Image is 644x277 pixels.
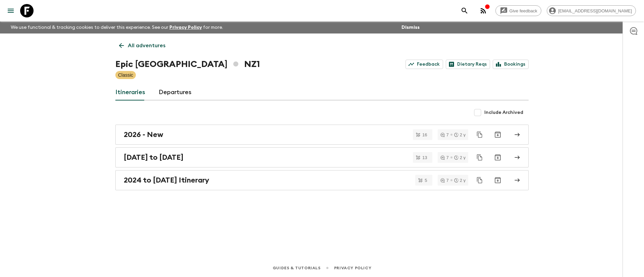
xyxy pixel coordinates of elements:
[118,72,133,78] p: Classic
[454,155,466,160] div: 2 y
[273,264,321,272] a: Guides & Tutorials
[454,133,466,137] div: 2 y
[440,133,448,137] div: 7
[440,178,448,183] div: 7
[115,170,529,190] a: 2024 to [DATE] Itinerary
[4,4,17,17] button: menu
[115,147,529,167] a: [DATE] to [DATE]
[440,155,448,160] div: 7
[506,8,541,13] span: Give feedback
[474,129,486,141] button: Duplicate
[454,178,466,183] div: 2 y
[406,60,443,69] a: Feedback
[128,42,165,50] p: All adventures
[474,151,486,163] button: Duplicate
[334,264,371,272] a: Privacy Policy
[491,151,504,164] button: Archive
[169,25,202,30] a: Privacy Policy
[491,174,504,187] button: Archive
[458,4,471,17] button: search adventures
[8,21,226,33] p: We use functional & tracking cookies to deliver this experience. See our for more.
[474,174,486,186] button: Duplicate
[115,39,169,52] a: All adventures
[484,109,523,116] span: Include Archived
[547,5,636,16] div: [EMAIL_ADDRESS][DOMAIN_NAME]
[124,153,183,162] h2: [DATE] to [DATE]
[400,23,421,32] button: Dismiss
[495,5,541,16] a: Give feedback
[491,128,504,141] button: Archive
[115,84,145,100] a: Itineraries
[554,8,636,13] span: [EMAIL_ADDRESS][DOMAIN_NAME]
[115,58,260,71] h1: Epic [GEOGRAPHIC_DATA] NZ1
[418,155,431,160] span: 13
[159,84,192,100] a: Departures
[418,133,431,137] span: 16
[115,125,529,145] a: 2026 - New
[421,178,431,183] span: 5
[493,60,529,69] a: Bookings
[124,176,209,185] h2: 2024 to [DATE] Itinerary
[446,60,490,69] a: Dietary Reqs
[124,130,163,139] h2: 2026 - New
